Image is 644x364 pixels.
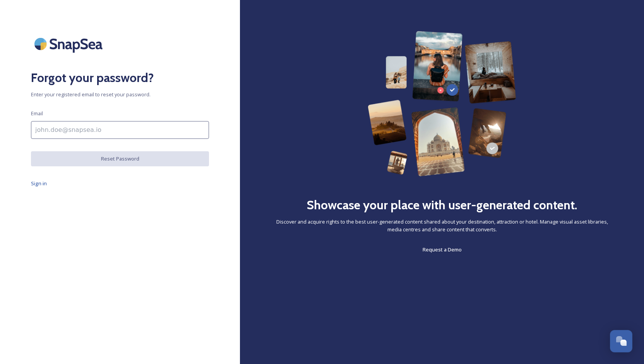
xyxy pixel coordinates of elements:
[31,151,209,166] button: Reset Password
[423,245,462,254] a: Request a Demo
[31,68,209,87] h2: Forgot your password?
[31,179,209,188] a: Sign in
[368,31,516,176] img: 63b42ca75bacad526042e722_Group%20154-p-800.png
[31,110,43,117] span: Email
[610,330,632,352] button: Open Chat
[271,218,613,233] span: Discover and acquire rights to the best user-generated content shared about your destination, att...
[31,121,209,139] input: john.doe@snapsea.io
[31,31,108,57] img: SnapSea Logo
[31,180,47,187] span: Sign in
[31,91,209,98] span: Enter your registered email to reset your password.
[423,246,462,253] span: Request a Demo
[307,196,577,214] h2: Showcase your place with user-generated content.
